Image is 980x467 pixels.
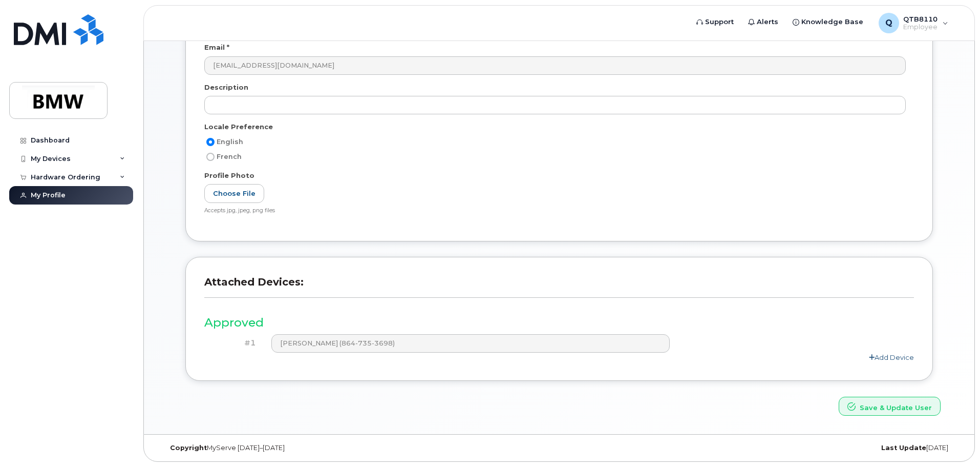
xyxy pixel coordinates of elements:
[204,276,914,298] h3: Attached Devices:
[785,12,870,32] a: Knowledge Base
[212,339,256,348] h4: #1
[204,184,264,203] label: Choose File
[206,153,215,161] input: French
[839,397,941,416] button: Save & Update User
[204,207,906,215] div: Accepts jpg, jpeg, png files
[689,12,741,32] a: Support
[217,138,243,146] span: English
[170,444,207,452] strong: Copyright
[204,122,273,132] label: Locale Preference
[691,444,956,452] div: [DATE]
[705,17,734,27] span: Support
[881,444,926,452] strong: Last Update
[217,153,242,160] span: French
[903,23,938,31] span: Employee
[204,316,914,329] h3: Approved
[869,353,914,361] a: Add Device
[204,83,248,92] label: Description
[204,171,254,180] label: Profile Photo
[206,138,215,146] input: English
[871,13,955,33] div: QTB8110
[204,43,229,52] label: Email *
[757,17,778,27] span: Alerts
[162,444,427,452] div: MyServe [DATE]–[DATE]
[801,17,863,27] span: Knowledge Base
[935,422,972,459] iframe: Messenger Launcher
[885,17,892,29] span: Q
[741,12,785,32] a: Alerts
[903,15,938,23] span: QTB8110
